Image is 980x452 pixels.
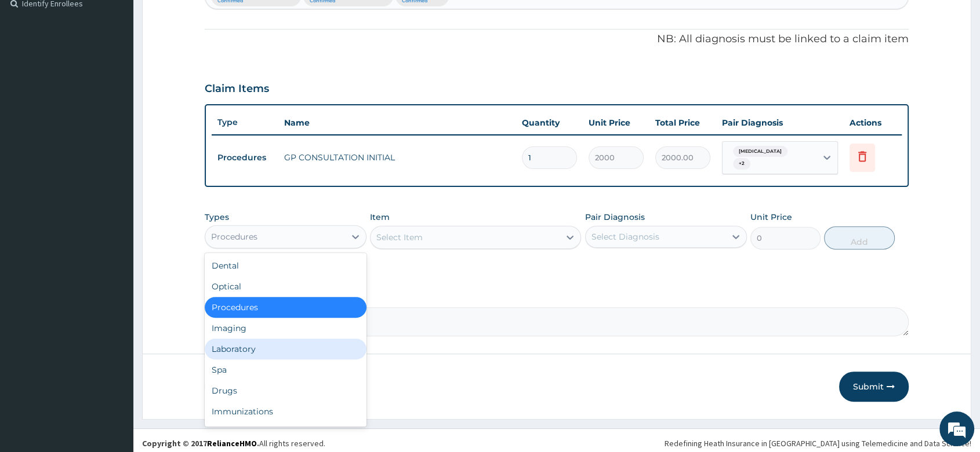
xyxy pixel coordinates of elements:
[205,339,366,359] div: Laboratory
[205,255,366,276] div: Dental
[205,380,366,401] div: Drugs
[278,146,516,169] td: GP CONSULTATION INITIAL
[205,297,366,318] div: Procedures
[205,212,229,222] label: Types
[212,147,278,168] td: Procedures
[67,146,160,263] span: We're online!
[585,211,645,223] label: Pair Diagnosis
[733,158,750,170] span: + 2
[142,438,259,449] strong: Copyright © 2017 .
[205,422,366,443] div: Others
[21,58,47,87] img: d_794563401_company_1708531726252_794563401
[844,111,902,134] th: Actions
[190,6,218,34] div: Minimize live chat window
[205,276,366,297] div: Optical
[583,111,649,134] th: Unit Price
[716,111,844,134] th: Pair Diagnosis
[649,111,716,134] th: Total Price
[60,65,195,80] div: Chat with us now
[516,111,583,134] th: Quantity
[376,231,423,243] div: Select Item
[212,112,278,133] th: Type
[591,231,659,242] div: Select Diagnosis
[733,146,787,157] span: [MEDICAL_DATA]
[205,83,269,95] h3: Claim Items
[824,226,894,249] button: Add
[278,111,516,134] th: Name
[750,211,792,223] label: Unit Price
[839,372,909,402] button: Submit
[205,318,366,339] div: Imaging
[207,438,257,449] a: RelianceHMO
[370,211,390,223] label: Item
[211,231,257,242] div: Procedures
[665,438,971,449] div: Redefining Heath Insurance in [GEOGRAPHIC_DATA] using Telemedicine and Data Science!
[205,32,909,47] p: NB: All diagnosis must be linked to a claim item
[205,359,366,380] div: Spa
[205,291,909,301] label: Comment
[6,316,221,357] textarea: Type your message and hit 'Enter'
[205,401,366,422] div: Immunizations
